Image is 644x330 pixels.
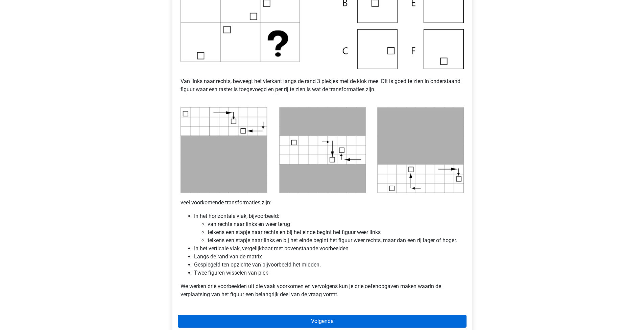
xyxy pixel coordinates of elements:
img: voorbeeld1_2.png [181,107,464,193]
li: telkens een stapje naar links en bij het einde begint het figuur weer rechts, maar dan een rij la... [208,236,464,245]
p: veel voorkomende transformaties zijn: [181,199,464,207]
p: Van links naar rechts, beweegt het vierkant langs de rand 3 plekjes met de klok mee. Dit is goed ... [181,69,464,102]
a: Volgende [178,315,467,328]
p: We werken drie voorbeelden uit die vaak voorkomen en vervolgens kun je drie oefenopgaven maken wa... [181,282,464,299]
li: In het verticale vlak, vergelijkbaar met bovenstaande voorbeelden [194,245,464,253]
li: van rechts naar links en weer terug [208,220,464,228]
li: In het horizontale vlak, bijvoorbeeld: [194,212,464,245]
li: Gespiegeld ten opzichte van bijvoorbeeld het midden. [194,261,464,269]
li: telkens een stapje naar rechts en bij het einde begint het figuur weer links [208,228,464,236]
li: Twee figuren wisselen van plek [194,269,464,277]
li: Langs de rand van de matrix [194,253,464,261]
